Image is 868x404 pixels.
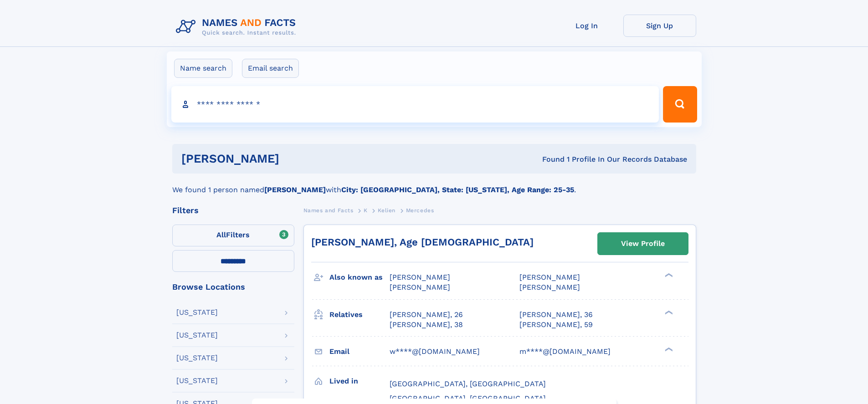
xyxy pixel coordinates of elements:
[172,15,303,39] img: Logo Names and Facts
[663,86,697,123] button: Search Button
[550,15,623,37] a: Log In
[390,379,546,388] span: [GEOGRAPHIC_DATA], [GEOGRAPHIC_DATA]
[378,205,395,216] a: Kelien
[390,320,463,330] a: [PERSON_NAME], 38
[172,206,294,215] div: Filters
[216,230,226,239] span: All
[663,309,673,315] div: ❯
[242,59,299,78] label: Email search
[621,233,665,254] div: View Profile
[171,86,659,123] input: search input
[519,273,580,281] span: [PERSON_NAME]
[181,153,411,164] h1: [PERSON_NAME]
[176,309,218,316] div: [US_STATE]
[329,270,390,285] h3: Also known as
[390,283,450,291] span: [PERSON_NAME]
[172,283,294,291] div: Browse Locations
[406,207,434,214] span: Mercedes
[411,154,687,164] div: Found 1 Profile In Our Records Database
[176,354,218,362] div: [US_STATE]
[329,307,390,322] h3: Relatives
[519,320,593,330] a: [PERSON_NAME], 59
[172,225,294,246] label: Filters
[598,233,688,255] a: View Profile
[390,394,546,403] span: [GEOGRAPHIC_DATA], [GEOGRAPHIC_DATA]
[172,174,696,195] div: We found 1 person named with .
[390,310,463,320] a: [PERSON_NAME], 26
[519,310,593,320] a: [PERSON_NAME], 36
[663,272,673,278] div: ❯
[303,205,354,216] a: Names and Facts
[174,59,232,78] label: Name search
[341,185,574,194] b: City: [GEOGRAPHIC_DATA], State: [US_STATE], Age Range: 25-35
[623,15,696,37] a: Sign Up
[329,373,390,389] h3: Lived in
[176,377,218,384] div: [US_STATE]
[311,236,534,248] a: [PERSON_NAME], Age [DEMOGRAPHIC_DATA]
[329,344,390,359] h3: Email
[264,185,326,194] b: [PERSON_NAME]
[364,205,368,216] a: K
[176,332,218,339] div: [US_STATE]
[378,207,395,214] span: Kelien
[364,207,368,214] span: K
[663,346,673,352] div: ❯
[390,273,450,281] span: [PERSON_NAME]
[519,283,580,291] span: [PERSON_NAME]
